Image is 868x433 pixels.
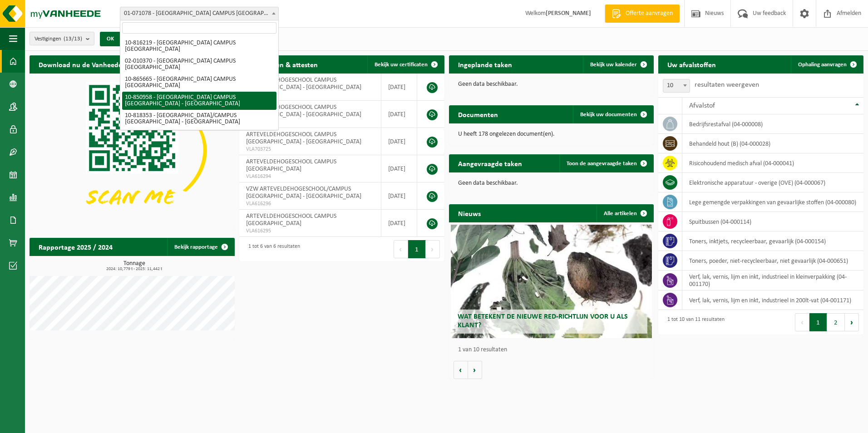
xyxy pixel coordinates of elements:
[458,347,650,353] p: 1 van 10 resultaten
[663,79,690,92] span: 10
[663,79,690,93] span: 10
[381,101,417,128] td: [DATE]
[381,182,417,210] td: [DATE]
[30,238,122,256] h2: Rapportage 2025 / 2024
[246,213,336,227] span: ARTEVELDEHOGESCHOOL CAMPUS [GEOGRAPHIC_DATA]
[381,155,417,182] td: [DATE]
[449,204,490,222] h2: Nieuws
[605,5,680,23] a: Offerte aanvragen
[246,104,361,118] span: ARTEVELDEHOGESCHOOL CAMPUS [GEOGRAPHIC_DATA] - [GEOGRAPHIC_DATA]
[381,128,417,155] td: [DATE]
[381,74,417,101] td: [DATE]
[246,158,336,172] span: ARTEVELDEHOGESCHOOL CAMPUS [GEOGRAPHIC_DATA]
[623,9,675,18] span: Offerte aanvragen
[246,227,375,235] span: VLA616295
[449,105,507,123] h2: Documenten
[590,62,637,68] span: Bekijk uw kalender
[689,102,715,109] span: Afvalstof
[827,313,845,331] button: 2
[122,74,276,92] li: 10-865665 - [GEOGRAPHIC_DATA] CAMPUS [GEOGRAPHIC_DATA]
[682,192,863,212] td: lege gemengde verpakkingen van gevaarlijke stoffen (04-000080)
[580,112,637,118] span: Bekijk uw documenten
[122,110,276,128] li: 10-818353 - [GEOGRAPHIC_DATA]/CAMPUS [GEOGRAPHIC_DATA] - [GEOGRAPHIC_DATA]
[122,37,276,55] li: 10-816219 - [GEOGRAPHIC_DATA] CAMPUS [GEOGRAPHIC_DATA]
[35,32,82,46] span: Vestigingen
[34,261,235,271] h3: Tonnage
[454,361,468,379] button: Vorige
[449,154,531,172] h2: Aangevraagde taken
[451,225,652,338] a: Wat betekent de nieuwe RED-richtlijn voor u als klant?
[122,92,276,110] li: 10-850958 - [GEOGRAPHIC_DATA] CAMPUS [GEOGRAPHIC_DATA] - [GEOGRAPHIC_DATA]
[122,55,276,74] li: 02-010370 - [GEOGRAPHIC_DATA] CAMPUS [GEOGRAPHIC_DATA]
[458,313,628,329] span: Wat betekent de nieuwe RED-richtlijn voor u als klant?
[795,313,809,331] button: Previous
[30,74,235,227] img: Download de VHEPlus App
[682,173,863,192] td: elektronische apparatuur - overige (OVE) (04-000067)
[458,180,645,187] p: Geen data beschikbaar.
[682,251,863,271] td: toners, poeder, niet-recycleerbaar, niet gevaarlijk (04-000651)
[682,134,863,153] td: behandeld hout (B) (04-000028)
[682,212,863,231] td: spuitbussen (04-000114)
[567,161,637,167] span: Toon de aangevraagde taken
[246,91,375,98] span: VLA902920
[167,238,234,256] a: Bekijk rapportage
[597,204,653,222] a: Alle artikelen
[367,55,444,74] a: Bekijk uw certificaten
[244,239,300,259] div: 1 tot 6 van 6 resultaten
[559,154,653,172] a: Toon de aangevraagde taken
[695,81,759,89] label: resultaten weergeven
[468,361,482,379] button: Volgende
[246,186,361,200] span: VZW ARTEVELDEHOGESCHOOL/CAMPUS [GEOGRAPHIC_DATA] - [GEOGRAPHIC_DATA]
[791,55,863,74] a: Ophaling aanvragen
[120,7,279,20] span: 01-071078 - ARTEVELDEHOGESCHOOL CAMPUS HOOGPOORT - GENT
[246,131,361,145] span: ARTEVELDEHOGESCHOOL CAMPUS [GEOGRAPHIC_DATA] - [GEOGRAPHIC_DATA]
[573,105,653,123] a: Bekijk uw documenten
[682,153,863,173] td: risicohoudend medisch afval (04-000041)
[426,240,440,258] button: Next
[100,32,121,46] button: OK
[682,114,863,134] td: bedrijfsrestafval (04-000008)
[34,267,235,271] span: 2024: 10,779 t - 2025: 11,442 t
[682,271,863,290] td: verf, lak, vernis, lijm en inkt, industrieel in kleinverpakking (04-001170)
[408,240,426,258] button: 1
[845,313,859,331] button: Next
[375,62,428,68] span: Bekijk uw certificaten
[394,240,408,258] button: Previous
[658,55,725,73] h2: Uw afvalstoffen
[239,55,327,73] h2: Certificaten & attesten
[246,200,375,207] span: VLA616296
[809,313,827,331] button: 1
[30,55,151,73] h2: Download nu de Vanheede+ app!
[30,32,94,45] button: Vestigingen(13/13)
[682,290,863,310] td: verf, lak, vernis, lijm en inkt, industrieel in 200lt-vat (04-001171)
[583,55,653,74] a: Bekijk uw kalender
[546,10,591,17] strong: [PERSON_NAME]
[663,312,725,332] div: 1 tot 10 van 11 resultaten
[449,55,521,73] h2: Ingeplande taken
[120,7,278,20] span: 01-071078 - ARTEVELDEHOGESCHOOL CAMPUS HOOGPOORT - GENT
[246,118,375,126] span: RED25006890
[458,81,645,88] p: Geen data beschikbaar.
[798,62,847,68] span: Ophaling aanvragen
[246,146,375,153] span: VLA703725
[682,231,863,251] td: toners, inktjets, recycleerbaar, gevaarlijk (04-000154)
[64,36,82,42] count: (13/13)
[246,77,361,91] span: ARTEVELDEHOGESCHOOL CAMPUS [GEOGRAPHIC_DATA] - [GEOGRAPHIC_DATA]
[246,173,375,180] span: VLA616294
[458,131,645,138] p: U heeft 178 ongelezen document(en).
[381,210,417,237] td: [DATE]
